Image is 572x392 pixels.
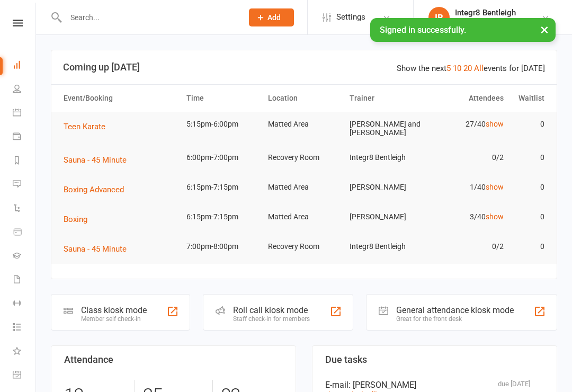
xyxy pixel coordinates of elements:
td: 6:00pm-7:00pm [182,145,263,170]
a: Payments [13,126,37,149]
td: Matted Area [263,204,345,229]
span: Settings [336,5,365,29]
h3: Coming up [DATE] [63,62,545,73]
td: 0/2 [426,145,508,170]
div: Great for the front desk [396,315,514,323]
span: Signed in successfully. [380,25,466,35]
td: 7:00pm-8:00pm [182,234,263,259]
span: Sauna - 45 Minute [64,244,127,254]
td: Integr8 Bentleigh [345,234,426,259]
div: Member self check-in [81,315,147,323]
a: All [474,64,484,73]
button: × [535,18,554,41]
button: Boxing [64,213,95,226]
div: Integr8 Bentleigh [455,8,516,17]
td: 6:15pm-7:15pm [182,204,263,229]
th: Event/Booking [59,85,182,112]
div: General attendance kiosk mode [396,305,514,315]
span: Teen Karate [64,122,105,131]
div: Integr8 Bentleigh [455,17,516,27]
button: Sauna - 45 Minute [64,154,134,166]
a: show [486,120,504,128]
td: 0/2 [426,234,508,259]
span: Sauna - 45 Minute [64,155,127,165]
td: 0 [508,204,549,229]
a: Product Sales [13,221,37,245]
div: Show the next events for [DATE] [397,62,545,75]
td: 27/40 [426,112,508,137]
a: 20 [463,64,472,73]
td: [PERSON_NAME] and [PERSON_NAME] [345,112,426,145]
td: 0 [508,234,549,259]
a: General attendance kiosk mode [13,364,37,388]
h3: Attendance [64,354,283,365]
input: Search... [62,10,235,25]
a: 5 [446,64,451,73]
th: Attendees [426,85,508,112]
div: IB [428,7,450,28]
div: Class kiosk mode [81,305,147,315]
div: E-mail [325,380,544,390]
a: What's New [13,340,37,364]
td: 5:15pm-6:00pm [182,112,263,137]
a: Reports [13,149,37,173]
td: Recovery Room [263,145,345,170]
div: Roll call kiosk mode [233,305,310,315]
td: [PERSON_NAME] [345,175,426,200]
button: Sauna - 45 Minute [64,243,134,255]
th: Trainer [345,85,426,112]
td: [PERSON_NAME] [345,204,426,229]
a: show [486,212,504,221]
td: Recovery Room [263,234,345,259]
td: 0 [508,175,549,200]
td: 3/40 [426,204,508,229]
td: 1/40 [426,175,508,200]
a: Dashboard [13,54,37,78]
td: Matted Area [263,175,345,200]
button: Teen Karate [64,120,113,133]
td: Integr8 Bentleigh [345,145,426,170]
div: Staff check-in for members [233,315,310,323]
a: People [13,78,37,102]
td: Matted Area [263,112,345,137]
th: Time [182,85,263,112]
td: 0 [508,145,549,170]
span: Boxing Advanced [64,185,124,194]
a: show [486,183,504,191]
a: 10 [453,64,461,73]
button: Add [249,8,294,26]
span: Add [267,13,281,22]
th: Location [263,85,345,112]
span: Boxing [64,215,87,224]
th: Waitlist [508,85,549,112]
h3: Due tasks [325,354,544,365]
td: 0 [508,112,549,137]
a: Calendar [13,102,37,126]
span: : [PERSON_NAME] [348,380,416,390]
button: Boxing Advanced [64,183,131,196]
td: 6:15pm-7:15pm [182,175,263,200]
